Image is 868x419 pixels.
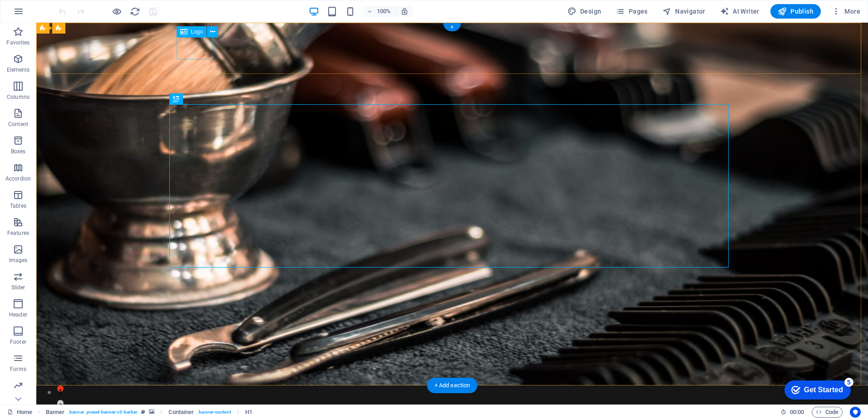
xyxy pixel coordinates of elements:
[149,409,154,414] i: This element contains a background
[8,121,28,128] p: Content
[828,4,864,19] button: More
[812,407,843,418] button: Code
[7,407,32,418] a: Click to cancel selection. Double-click to open Pages
[9,311,27,318] p: Header
[850,407,861,418] button: Usercentrics
[141,409,145,414] i: This element is a customizable preset
[816,407,838,418] span: Code
[111,6,122,17] button: Click here to leave preview mode and continue editing
[46,407,252,418] nav: breadcrumb
[790,407,804,418] span: 00 00
[245,407,252,418] span: Click to select. Double-click to edit
[6,39,30,46] p: Favorites
[7,5,74,24] div: Get Started 5 items remaining, 0% complete
[443,23,461,31] div: +
[612,4,651,19] button: Pages
[427,378,478,393] div: + Add section
[363,6,395,17] button: 100%
[659,4,709,19] button: Navigator
[616,7,647,16] span: Pages
[564,4,605,19] button: Design
[9,257,28,264] p: Images
[7,93,30,101] p: Columns
[191,29,203,34] span: Logo
[662,7,705,16] span: Navigator
[770,4,821,19] button: Publish
[832,7,860,16] span: More
[5,175,31,182] p: Accordion
[778,7,814,16] span: Publish
[567,7,602,16] span: Design
[197,407,231,418] span: . banner-content
[10,338,26,346] p: Footer
[11,148,26,155] p: Boxes
[68,407,138,418] span: . banner .preset-banner-v3-barber
[129,6,140,17] button: reload
[377,6,391,17] h6: 100%
[168,407,194,418] span: Click to select. Double-click to edit
[796,409,798,415] span: :
[7,229,29,237] p: Features
[11,284,25,291] p: Slider
[67,2,76,11] div: 5
[46,407,65,418] span: Click to select. Double-click to edit
[7,66,30,73] p: Elements
[716,4,763,19] button: AI Writer
[780,407,804,418] h6: Session time
[10,202,26,209] p: Tables
[27,10,66,18] div: Get Started
[720,7,759,16] span: AI Writer
[400,7,409,15] i: On resize automatically adjust zoom level to fit chosen device.
[130,6,140,17] i: Reload page
[10,365,26,373] p: Forms
[564,4,605,19] div: Design (Ctrl+Alt+Y)
[5,393,30,400] p: Marketing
